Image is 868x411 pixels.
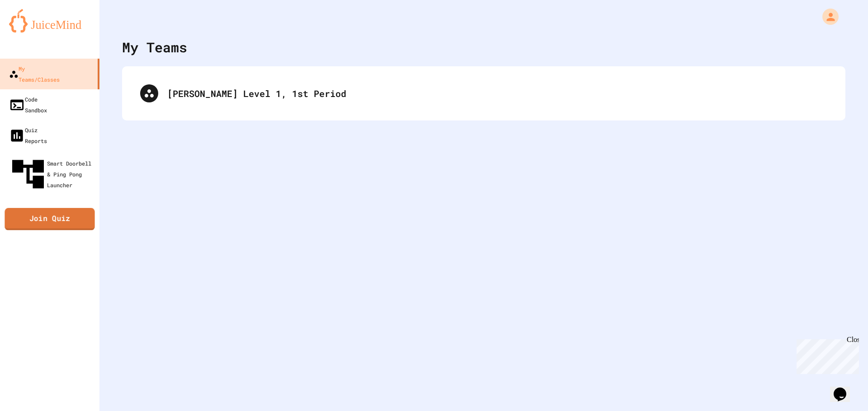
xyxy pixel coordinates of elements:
[122,37,187,57] div: My Teams
[5,208,94,231] a: Join Quiz
[167,87,827,100] div: [PERSON_NAME] Level 1, 1st Period
[9,94,47,115] div: Code Sandbox
[4,4,62,57] div: Chat with us now!Close
[9,63,60,85] div: My Teams/Classes
[9,9,90,32] img: logo-orange.svg
[830,375,859,402] iframe: chat widget
[9,155,96,193] div: Smart Doorbell & Ping Pong Launcher
[131,75,836,111] div: [PERSON_NAME] Level 1, 1st Period
[793,336,859,374] iframe: chat widget
[9,125,47,146] div: Quiz Reports
[813,6,841,27] div: My Account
